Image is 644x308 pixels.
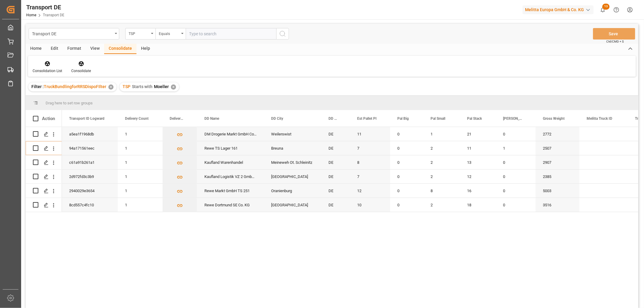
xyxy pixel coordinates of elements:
[104,44,136,54] div: Consolidate
[33,68,62,74] div: Consolidation List
[31,84,44,89] span: Filter :
[423,155,460,169] div: 2
[460,184,496,198] div: 16
[496,198,536,212] div: 0
[170,116,184,121] span: Delivery List
[271,116,283,121] span: DD City
[154,84,169,89] span: Moeller
[460,127,496,141] div: 21
[431,116,445,121] span: Pal Small
[523,5,594,14] div: Melitta Europa GmbH & Co. KG
[390,155,423,169] div: 0
[129,30,149,37] div: TSP
[26,198,62,212] div: Press SPACE to select this row.
[26,44,46,54] div: Home
[118,198,162,212] div: 1
[536,127,579,141] div: 2772
[264,155,321,169] div: Meineweh Ot. Schleinitz
[390,127,423,141] div: 0
[350,184,390,198] div: 12
[596,3,610,17] button: show 13 new notifications
[602,4,610,10] span: 13
[276,28,289,40] button: search button
[350,198,390,212] div: 10
[350,170,390,183] div: 7
[264,184,321,198] div: Oranienburg
[125,116,149,121] span: Delivery Count
[264,127,321,141] div: Weilerswist
[62,127,118,141] div: a5ea1f1968db
[390,184,423,198] div: 0
[159,30,179,37] div: Equals
[62,155,118,169] div: c61a91b261a1
[155,28,186,40] button: open menu
[26,141,62,155] div: Press SPACE to select this row.
[71,68,91,74] div: Consolidate
[350,155,390,169] div: 8
[593,28,635,40] button: Save
[123,84,130,89] span: TSP
[118,141,162,155] div: 1
[536,155,579,169] div: 2907
[321,141,350,155] div: DE
[264,170,321,183] div: [GEOGRAPHIC_DATA]
[390,170,423,183] div: 0
[26,184,62,198] div: Press SPACE to select this row.
[496,155,536,169] div: 0
[118,155,162,169] div: 1
[423,141,460,155] div: 2
[467,116,482,121] span: Pal Stack
[62,184,118,198] div: 2940029e3654
[423,184,460,198] div: 8
[460,198,496,212] div: 18
[62,141,118,155] div: 94a171561eec
[423,170,460,183] div: 2
[423,198,460,212] div: 2
[460,155,496,169] div: 13
[523,4,596,15] button: Melitta Europa GmbH & Co. KG
[606,39,624,44] span: Ctrl/CMD + S
[118,127,162,141] div: 1
[29,28,119,40] button: open menu
[171,84,176,90] div: ✕
[108,84,114,90] div: ✕
[536,184,579,198] div: 5003
[63,44,86,54] div: Format
[321,170,350,183] div: DE
[423,127,460,141] div: 1
[62,170,118,183] div: 2d972fd3c3b9
[357,116,376,121] span: Est Pallet Pl
[26,170,62,184] div: Press SPACE to select this row.
[390,141,423,155] div: 0
[536,141,579,155] div: 2507
[197,141,264,155] div: Rewe TS Lager 161
[496,184,536,198] div: 0
[503,116,523,121] span: [PERSON_NAME]
[536,198,579,212] div: 3516
[32,30,113,37] div: Transport DE
[496,170,536,183] div: 0
[197,155,264,169] div: Kaufland Warenhandel
[197,127,264,141] div: DM Drogerie Markt GmbH Co KG
[26,3,64,12] div: Transport DE
[460,170,496,183] div: 12
[204,116,219,121] span: DD Name
[132,84,152,89] span: Starts with
[264,141,321,155] div: Breuna
[264,198,321,212] div: [GEOGRAPHIC_DATA]
[610,3,623,17] button: Help Center
[350,141,390,155] div: 7
[42,116,55,121] div: Action
[125,28,155,40] button: open menu
[186,28,276,40] input: Type to search
[496,127,536,141] div: 0
[460,141,496,155] div: 11
[536,170,579,183] div: 2385
[26,155,62,170] div: Press SPACE to select this row.
[328,116,337,121] span: DD Country
[321,127,350,141] div: DE
[543,116,565,121] span: Gross Weight
[136,44,155,54] div: Help
[321,198,350,212] div: DE
[46,44,63,54] div: Edit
